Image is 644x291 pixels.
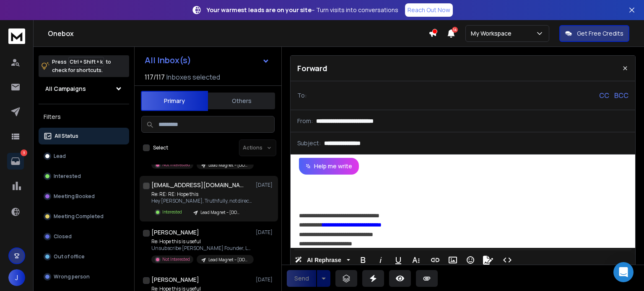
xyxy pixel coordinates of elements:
[39,128,129,144] button: All Status
[305,257,343,264] span: AI Rephrase
[48,28,428,39] h1: Onebox
[39,248,129,265] button: Out of office
[54,173,81,180] p: Interested
[52,58,111,75] p: Press to check for shortcuts.
[256,229,275,236] p: [DATE]
[408,6,450,14] p: Reach Out Now
[207,6,398,14] p: – Turn visits into conversations
[256,182,275,188] p: [DATE]
[599,90,609,100] p: CC
[390,252,406,268] button: Underline (Ctrl+U)
[297,139,321,147] p: Subject:
[373,252,389,268] button: Italic (Ctrl+I)
[8,269,25,286] button: J
[54,213,104,220] p: Meeting Completed
[54,153,66,160] p: Lead
[151,276,199,284] h1: [PERSON_NAME]
[208,257,249,263] p: Lead Magnet – [DOMAIN_NAME]
[39,208,129,225] button: Meeting Completed
[39,268,129,285] button: Wrong person
[559,25,629,42] button: Get Free Credits
[299,158,359,175] button: Help me write
[39,148,129,165] button: Lead
[45,85,86,93] h1: All Campaigns
[297,117,313,125] p: From:
[297,62,327,74] p: Forward
[462,252,478,268] button: Emoticons
[39,188,129,205] button: Meeting Booked
[208,162,249,168] p: Lead Magnet – [DOMAIN_NAME]
[39,111,129,123] h3: Filters
[355,252,371,268] button: Bold (Ctrl+B)
[39,168,129,185] button: Interested
[445,252,461,268] button: Insert Image (Ctrl+P)
[54,253,85,260] p: Out of office
[405,3,453,17] a: Reach Out Now
[151,198,252,204] p: Hey [PERSON_NAME], Truthfully, not directly in
[200,209,241,216] p: Lead Magnet – [DOMAIN_NAME]
[452,27,458,33] span: 14
[151,191,252,198] p: Re: RE: RE: Hope this
[293,252,352,268] button: AI Rephrase
[499,252,515,268] button: Code View
[471,29,515,38] p: My Workspace
[151,238,252,245] p: Re: Hope this is useful
[54,233,72,240] p: Closed
[39,228,129,245] button: Closed
[408,252,424,268] button: More Text
[141,91,208,111] button: Primary
[256,276,275,283] p: [DATE]
[21,149,27,156] p: 3
[54,273,90,280] p: Wrong person
[614,90,628,100] p: BCC
[39,80,129,97] button: All Campaigns
[166,72,220,82] h3: Inboxes selected
[427,252,443,268] button: Insert Link (Ctrl+K)
[145,56,191,64] h1: All Inbox(s)
[153,144,168,151] label: Select
[577,29,623,38] p: Get Free Credits
[68,57,104,67] span: Ctrl + Shift + k
[208,92,275,110] button: Others
[297,91,306,100] p: To:
[162,162,190,168] p: Not Interested
[8,28,25,44] img: logo
[7,153,24,170] a: 3
[162,209,182,215] p: Interested
[54,193,95,200] p: Meeting Booked
[480,252,496,268] button: Signature
[151,228,199,237] h1: [PERSON_NAME]
[613,262,634,282] div: Open Intercom Messenger
[162,256,190,263] p: Not Interested
[151,245,252,252] p: Unsubscribe [PERSON_NAME] Founder, Legacy
[55,133,78,139] p: All Status
[138,52,276,69] button: All Inbox(s)
[207,6,312,14] strong: Your warmest leads are on your site
[151,181,244,189] h1: [EMAIL_ADDRESS][DOMAIN_NAME]
[145,72,165,82] span: 117 / 117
